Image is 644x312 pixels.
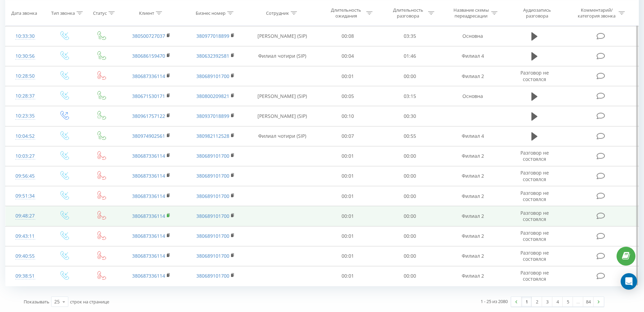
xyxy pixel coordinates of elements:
[196,33,229,39] a: 380977018899
[54,298,60,305] div: 25
[317,106,379,126] td: 00:10
[520,190,549,202] span: Разговор не состоялся
[542,297,552,307] a: 3
[520,249,549,262] span: Разговор не состоялся
[621,273,637,290] div: Open Intercom Messenger
[12,249,38,263] div: 09:40:55
[196,213,229,219] a: 380689101700
[132,213,165,219] a: 380687336114
[12,49,38,63] div: 10:30:56
[379,26,440,46] td: 03:35
[248,86,317,106] td: [PERSON_NAME] (SIP)
[441,46,505,66] td: Филиал 4
[196,53,229,59] a: 380632392581
[441,186,505,206] td: Филиал 2
[132,93,165,99] a: 380671530171
[196,153,229,159] a: 380689101700
[317,26,379,46] td: 00:08
[12,189,38,203] div: 09:51:34
[520,69,549,82] span: Разговор не состоялся
[248,46,317,66] td: Филиал чотири (SIP)
[248,106,317,126] td: [PERSON_NAME] (SIP)
[317,126,379,146] td: 00:07
[12,130,38,143] div: 10:04:52
[453,7,490,19] div: Название схемы переадресации
[379,146,440,166] td: 00:00
[196,233,229,239] a: 380689101700
[441,206,505,226] td: Филиал 2
[93,10,107,16] div: Статус
[132,33,165,39] a: 380500727037
[196,133,229,139] a: 380982112528
[379,246,440,266] td: 00:00
[317,66,379,86] td: 00:01
[132,193,165,199] a: 380687336114
[379,66,440,86] td: 00:00
[520,149,549,162] span: Разговор не состоялся
[132,53,165,59] a: 380686159470
[196,113,229,119] a: 380937018899
[12,169,38,183] div: 09:56:45
[266,10,289,16] div: Сотрудник
[12,230,38,243] div: 09:43:11
[196,172,229,179] a: 380689101700
[441,86,505,106] td: Основна
[379,86,440,106] td: 03:15
[328,7,365,19] div: Длительность ожидания
[12,209,38,223] div: 09:48:27
[573,297,583,307] div: …
[196,253,229,259] a: 380689101700
[317,86,379,106] td: 00:05
[132,272,165,279] a: 380687336114
[12,149,38,163] div: 10:03:27
[132,153,165,159] a: 380687336114
[563,297,573,307] a: 5
[552,297,563,307] a: 4
[11,10,37,16] div: Дата звонка
[379,106,440,126] td: 00:30
[12,89,38,103] div: 10:28:37
[139,10,154,16] div: Клиент
[12,269,38,283] div: 09:38:51
[51,10,75,16] div: Тип звонка
[248,26,317,46] td: [PERSON_NAME] (SIP)
[12,69,38,83] div: 10:28:50
[441,66,505,86] td: Филиал 2
[132,253,165,259] a: 380687336114
[441,266,505,286] td: Филиал 2
[132,233,165,239] a: 380687336114
[520,169,549,182] span: Разговор не состоялся
[132,113,165,119] a: 380961757122
[196,93,229,99] a: 380800209821
[583,297,594,307] a: 84
[441,226,505,246] td: Филиал 2
[379,166,440,186] td: 00:00
[441,246,505,266] td: Филиал 2
[12,109,38,123] div: 10:23:35
[520,210,549,222] span: Разговор не состоялся
[196,73,229,79] a: 380689101700
[317,266,379,286] td: 00:01
[520,230,549,242] span: Разговор не состоялся
[317,166,379,186] td: 00:01
[379,226,440,246] td: 00:00
[317,146,379,166] td: 00:01
[317,226,379,246] td: 00:01
[441,146,505,166] td: Филиал 2
[24,299,49,305] span: Показывать
[248,126,317,146] td: Филиал чотири (SIP)
[379,206,440,226] td: 00:00
[132,133,165,139] a: 380974902561
[379,126,440,146] td: 00:55
[441,26,505,46] td: Основна
[532,297,542,307] a: 2
[515,7,559,19] div: Аудиозапись разговора
[317,206,379,226] td: 00:01
[132,172,165,179] a: 380687336114
[196,193,229,199] a: 380689101700
[441,126,505,146] td: Филиал 4
[577,7,617,19] div: Комментарий/категория звонка
[379,186,440,206] td: 00:00
[481,298,508,305] div: 1 - 25 из 2080
[12,30,38,43] div: 10:33:30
